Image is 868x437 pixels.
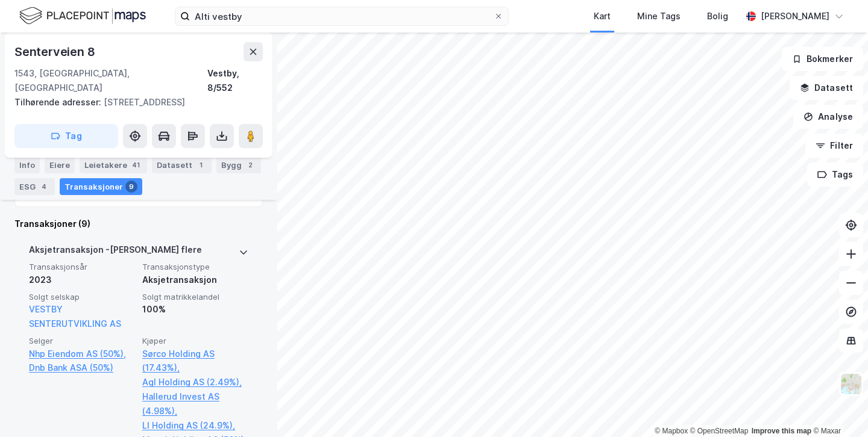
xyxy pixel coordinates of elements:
span: Transaksjonsår [29,262,135,272]
div: Info [14,157,40,173]
a: Improve this map [752,427,811,435]
div: 1543, [GEOGRAPHIC_DATA], [GEOGRAPHIC_DATA] [14,66,207,95]
a: Mapbox [655,427,688,435]
div: Aksjetransaksjon - [PERSON_NAME] flere [29,243,202,262]
img: logo.f888ab2527a4732fd821a326f86c7f29.svg [19,5,146,26]
input: Søk på adresse, matrikkel, gårdeiere, leietakere eller personer [190,7,494,25]
a: Hallerud Invest AS (4.98%), [142,389,248,418]
div: ESG [14,178,55,195]
div: Kart [594,9,611,23]
span: Solgt selskap [29,292,135,302]
div: 41 [130,159,142,171]
div: Mine Tags [637,9,681,23]
div: Leietakere [80,157,147,173]
div: Vestby, 8/552 [207,66,263,95]
div: Aksjetransaksjon [142,273,248,287]
div: Transaksjoner (9) [14,217,263,231]
div: [STREET_ADDRESS] [14,95,253,110]
a: Ll Holding AS (24.9%), [142,418,248,433]
button: Filter [805,134,863,158]
div: Kontrollprogram for chat [808,379,868,437]
div: 2023 [29,273,135,287]
a: Sørco Holding AS (17.43%), [142,347,248,376]
div: 1 [195,159,207,171]
div: Bygg [216,157,261,173]
img: Z [840,373,863,395]
div: 100% [142,302,248,317]
div: Eiere [45,157,75,173]
a: VESTBY SENTERUTVIKLING AS [29,304,121,329]
span: Solgt matrikkelandel [142,292,248,302]
div: Bolig [707,9,728,23]
div: 2 [244,159,256,171]
span: Kjøper [142,336,248,346]
button: Bokmerker [782,47,863,71]
span: Tilhørende adresser: [14,97,104,107]
button: Analyse [793,105,863,129]
div: 4 [38,181,50,193]
div: Transaksjoner [60,178,142,195]
iframe: Chat Widget [808,379,868,437]
button: Tag [14,124,118,148]
div: [PERSON_NAME] [761,9,829,23]
button: Datasett [790,76,863,100]
a: Nhp Eiendom AS (50%), [29,347,135,361]
div: Datasett [152,157,212,173]
div: 9 [125,181,137,193]
span: Selger [29,336,135,346]
a: Agl Holding AS (2.49%), [142,375,248,389]
button: Tags [807,163,863,187]
div: Senterveien 8 [14,42,97,61]
a: OpenStreetMap [690,427,749,435]
span: Transaksjonstype [142,262,248,272]
a: Dnb Bank ASA (50%) [29,361,135,375]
